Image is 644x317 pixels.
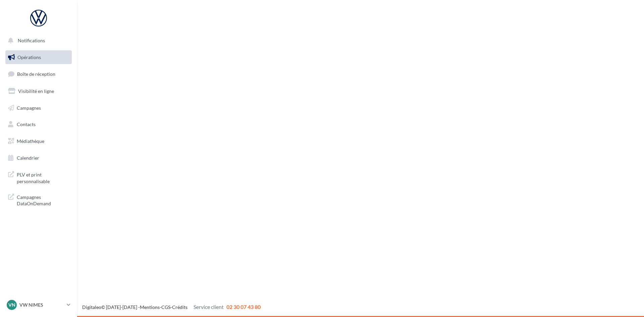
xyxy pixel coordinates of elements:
span: Contacts [17,121,36,127]
span: Campagnes DataOnDemand [17,193,69,207]
p: VW NIMES [19,302,64,308]
span: PLV et print personnalisable [17,170,69,184]
span: Médiathèque [17,138,44,144]
a: Campagnes [4,101,73,115]
span: VN [8,302,15,308]
span: Notifications [18,38,45,43]
a: Boîte de réception [4,67,73,81]
a: Campagnes DataOnDemand [4,190,73,210]
a: VN VW NIMES [5,299,72,311]
span: Calendrier [17,155,39,161]
a: Contacts [4,117,73,131]
a: Mentions [140,304,160,310]
a: Médiathèque [4,134,73,148]
span: Boîte de réception [17,71,55,77]
button: Notifications [4,34,70,48]
a: PLV et print personnalisable [4,167,73,187]
span: 02 30 07 43 80 [226,304,261,310]
a: Visibilité en ligne [4,84,73,98]
a: Calendrier [4,151,73,165]
a: Opérations [4,50,73,64]
span: Visibilité en ligne [18,88,54,94]
span: Campagnes [17,105,41,110]
span: Service client [194,304,224,310]
a: Digitaleo [82,304,101,310]
a: Crédits [172,304,187,310]
a: CGS [161,304,170,310]
span: © [DATE]-[DATE] - - - [82,304,261,310]
span: Opérations [17,54,41,60]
